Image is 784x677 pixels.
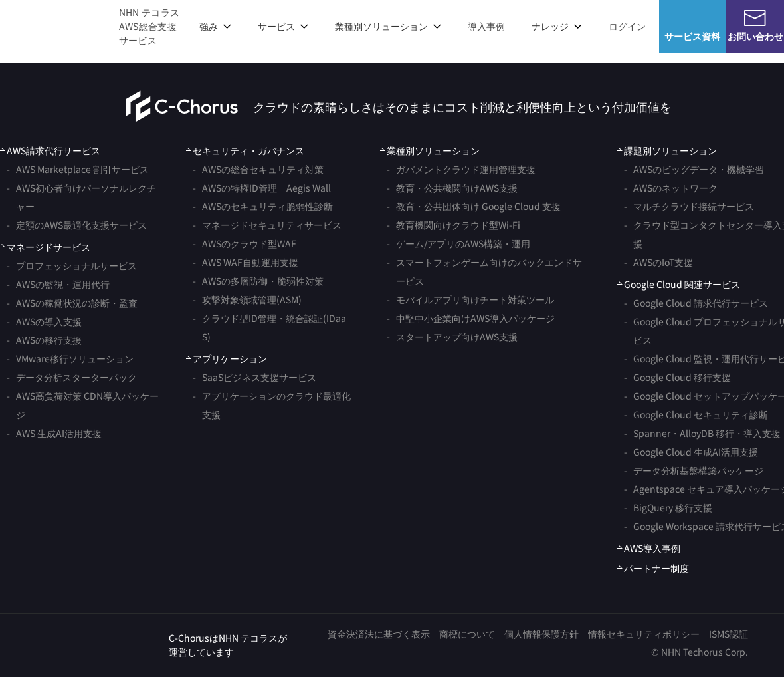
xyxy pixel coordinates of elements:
a: AWSのクラウド型WAF [193,234,296,253]
a: 教育機関向けクラウド型Wi-Fi [387,215,520,234]
p: ナレッジ [532,19,582,33]
a: AWSの移行支援 [7,331,82,349]
a: AWSの特権ID管理 Aegis Wall [193,178,331,197]
span: NHN テコラス AWS総合支援サービス [119,5,186,47]
a: AWSの稼働状況の診断・監査 [7,293,138,312]
a: 教育・公共機関向けAWS支援 [387,178,518,197]
a: ゲーム/アプリのAWS構築・運用 [387,234,530,253]
a: マルチクラウド接続サービス [624,197,754,215]
a: VMware移行ソリューション [7,349,134,368]
img: AWS総合支援サービス C-Chorus サービス資料 [682,10,703,26]
a: AWSの総合セキュリティ対策 [193,160,324,178]
a: 情報セキュリティポリシー [588,627,700,641]
a: プロフェッショナルサービス [7,256,137,275]
a: 導入事例 [468,19,505,33]
a: AWSの導入支援 [7,312,82,331]
span: Google Cloud 関連サービス [617,277,740,291]
a: AWS高負荷対策 CDN導入パッケージ [7,386,159,424]
p: © NHN Techorus Corp. [318,645,748,659]
a: Google Cloud 生成AI活用支援 [624,442,758,461]
a: AWS 生成AI活用支援 [7,424,102,442]
a: AWSのセキュリティ脆弱性診断 [193,197,333,215]
a: AWS WAF自動運用支援 [193,253,298,271]
a: 教育・公共団体向け Google Cloud 支援 [387,197,561,215]
a: データ分析スターターパック [7,368,137,386]
a: 中堅中小企業向けAWS導入パッケージ [387,309,555,327]
a: スマートフォンゲーム向けのバックエンドサービス [387,253,590,290]
a: スタートアップ向けAWS支援 [387,327,518,346]
span: アプリケーション [186,352,267,366]
a: パートナー制度 [617,561,689,575]
span: お問い合わせ [726,29,784,43]
img: お問い合わせ [744,10,765,26]
a: Spanner・AlloyDB 移行・導入支援 [624,424,781,442]
a: AWS Marketplace 割引サービス [7,160,149,178]
a: AWSの多層防御・脆弱性対策 [193,271,324,290]
a: SaaSビジネス支援サービス [193,368,316,386]
a: Google Cloud 請求代行サービス [624,293,768,312]
span: 課題別ソリューション [617,144,717,158]
span: サービス資料 [659,29,726,43]
a: AWS総合支援サービス C-Chorus NHN テコラスAWS総合支援サービス [20,5,186,47]
p: クラウドの素晴らしさはそのままにコスト削減と利便性向上という付加価値を [253,97,672,115]
p: 強み [199,19,231,33]
a: セキュリティ・ガバナンス [186,144,304,158]
a: AWSのビッグデータ・機械学習 [624,160,764,178]
span: 業種別ソリューション [380,144,480,158]
a: モバイルアプリ向けチート対策ツール [387,290,554,309]
p: C-ChorusはNHN テコラスが 運営しています [169,631,287,659]
a: AWSのIoT支援 [624,253,693,271]
p: 業種別ソリューション [335,19,441,33]
a: 定額のAWS最適化支援サービス [7,215,147,234]
img: AWS総合支援サービス C-Chorus [20,15,99,38]
a: Google Cloud セキュリティ診断 [624,405,768,424]
a: クラウド型ID管理・統合認証(IDaaS) [193,309,353,346]
a: データ分析基盤構築パッケージ [624,461,763,479]
a: Google Cloud 移行支援 [624,368,731,386]
a: ガバメントクラウド運用管理支援 [387,160,536,178]
a: 個人情報保護方針 [504,627,579,641]
a: アプリケーションのクラウド最適化支援 [193,386,353,424]
a: ISMS認証 [709,627,748,641]
a: 攻撃対象領域管理(ASM) [193,290,302,309]
a: 資金決済法に基づく表示 [328,627,430,641]
a: BigQuery 移行支援 [624,498,712,517]
a: AWSの監視・運用代行 [7,275,110,293]
a: AWSのネットワーク [624,178,718,197]
a: マネージドセキュリティサービス [193,215,342,234]
a: AWS初心者向けパーソナルレクチャー [7,178,159,215]
p: サービス [258,19,308,33]
a: 商標について [439,627,495,641]
a: AWS導入事例 [617,541,680,555]
a: ログイン [609,19,646,33]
